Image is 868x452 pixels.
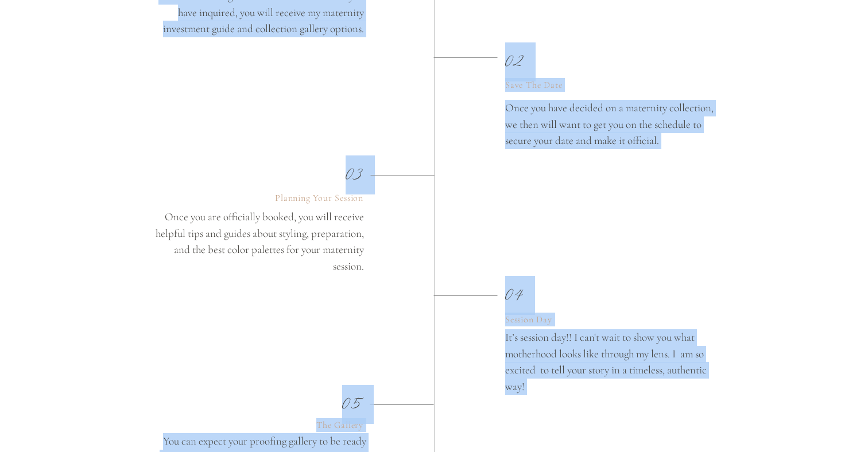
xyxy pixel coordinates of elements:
p: Session Day [505,313,574,326]
p: Planning Your Session [272,191,363,205]
p: 02 [505,42,524,72]
p: Once you are officially booked, you will receive helpful tips and guides about styling, preparati... [154,209,364,276]
p: The Gallery [312,418,363,432]
p: 04 [505,276,524,306]
p: 03 [346,155,364,185]
p: It’s session day!! I can't wait to show you what motherhood looks like through my lens. I am so e... [505,329,715,398]
p: Save The Date [505,78,574,92]
p: 05 [342,385,366,415]
p: Once you have decided on a maternity collection, we then will want to get you on the schedule to ... [505,100,715,155]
